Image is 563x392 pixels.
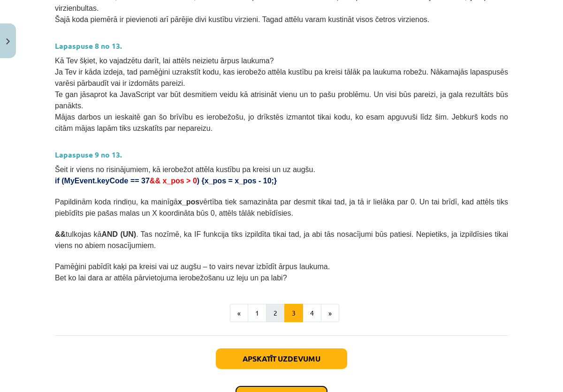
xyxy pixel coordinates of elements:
[102,230,137,238] b: AND (UN)
[321,304,339,323] button: »
[197,177,277,185] span: ) {x_pos = x_pos - 10;}
[178,198,199,206] b: x_pos
[55,90,508,110] span: Te gan jāsaprot ka JavaScript var būt desmitiem veidu kā atrisināt vienu un to pašu problēmu. Un ...
[6,38,10,45] img: icon-close-lesson-0947bae3869378f0d4975bcd49f059093ad1ed9edebbc8119c70593378902aed.svg
[266,304,285,323] button: 2
[216,348,347,369] button: Apskatīt uzdevumu
[55,57,274,65] span: Kā Tev šķiet, ko vajadzētu darīt, lai attēls neizietu ārpus laukuma?
[55,177,150,185] span: if (MyEvent.keyCode == 37
[55,198,508,217] span: Papildinām koda rindiņu, ka mainīgā vērtība tiek samazināta par desmit tikai tad, ja tā ir lielāk...
[303,304,321,323] button: 4
[150,177,197,185] span: && x_pos > 0
[55,150,122,159] strong: Lapaspuse 9 no 13.
[55,166,315,173] span: Šeit ir viens no risinājumiem, kā ierobežot attēla kustību pa kreisi un uz augšu.
[55,15,429,23] span: Šajā koda piemērā ir pievienoti arī pārējie divi kustību virzieni. Tagad attēlu varam kustināt vi...
[230,304,248,323] button: «
[284,304,303,323] button: 3
[55,274,287,282] span: Bet ko lai dara ar attēla pārvietojuma ierobežošanu uz leju un pa labi?
[55,263,330,271] span: Pamēģini pabīdīt kaķi pa kreisi vai uz augšu – to vairs nevar izbīdīt ārpus laukuma.
[55,41,122,51] strong: Lapaspuse 8 no 13.
[55,230,508,249] span: tulkojas kā . Tas nozīmē, ka IF funkcija tiks izpildīta tikai tad, ja abi tās nosacījumi būs pati...
[55,230,66,238] span: &&
[55,68,508,87] span: Ja Tev ir kāda izdeja, tad pamēģini uzrakstīt kodu, kas ierobežo attēla kustību pa kreisi tālāk p...
[248,304,266,323] button: 1
[55,113,508,132] span: Mājas darbos un ieskaitē gan šo brīvību es ierobežošu, jo drīkstēs izmantot tikai kodu, ko esam a...
[55,304,508,323] nav: Page navigation example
